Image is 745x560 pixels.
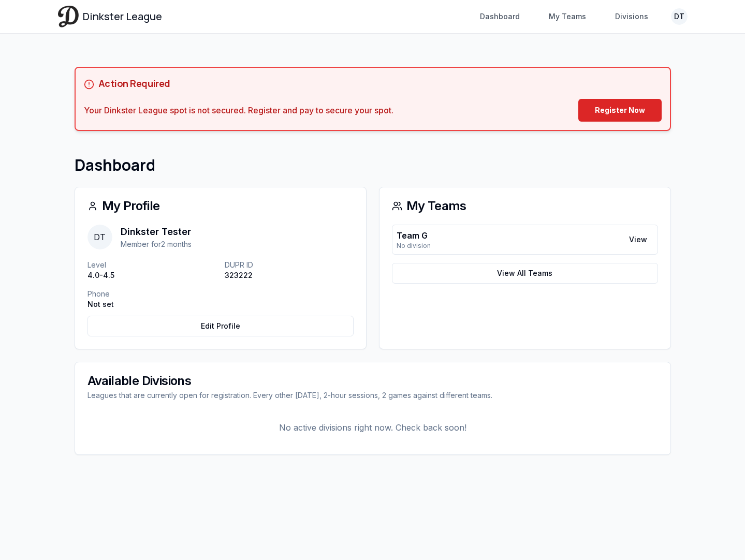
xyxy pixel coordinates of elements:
[75,156,671,174] h1: Dashboard
[58,6,79,27] img: Dinkster
[474,7,526,26] a: Dashboard
[87,289,216,299] p: Phone
[87,413,658,442] p: No active divisions right now. Check back soon!
[58,6,162,27] a: Dinkster League
[83,9,162,24] span: Dinkster League
[543,7,592,26] a: My Teams
[392,263,658,284] a: View All Teams
[87,390,658,401] div: Leagues that are currently open for registration. Every other [DATE], 2-hour sessions, 2 games ag...
[87,316,354,336] a: Edit Profile
[87,299,216,310] p: Not set
[98,76,170,91] h5: Action Required
[609,7,654,26] a: Divisions
[87,270,216,281] p: 4.0-4.5
[225,270,354,281] p: 323222
[696,513,729,544] iframe: chat widget
[87,260,216,270] p: Level
[397,229,431,242] p: Team G
[87,200,354,212] div: My Profile
[392,200,658,212] div: My Teams
[87,375,658,387] div: Available Divisions
[225,260,354,270] p: DUPR ID
[578,99,662,122] a: Register Now
[121,239,192,249] p: Member for 2 months
[87,225,112,249] span: DT
[623,230,653,249] a: View
[121,225,192,239] p: Dinkster Tester
[397,242,431,250] p: No division
[84,104,393,116] div: Your Dinkster League spot is not secured. Register and pay to secure your spot.
[671,8,688,25] button: DT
